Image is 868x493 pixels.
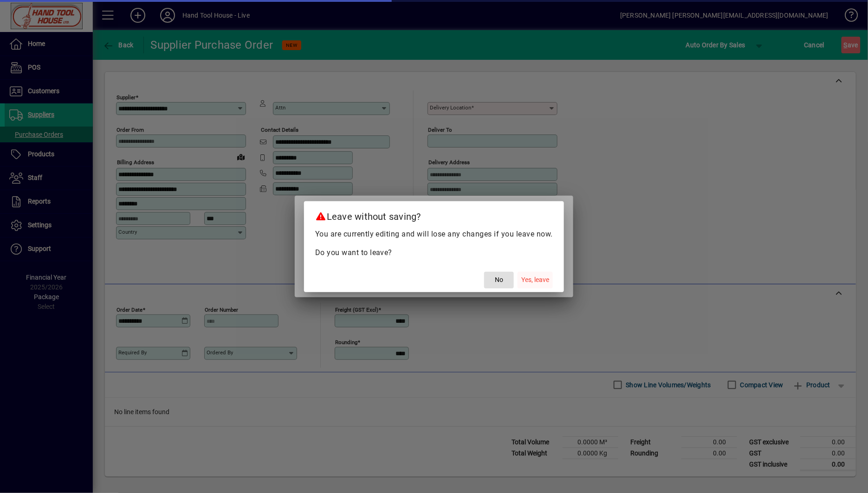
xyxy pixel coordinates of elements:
[315,229,553,240] p: You are currently editing and will lose any changes if you leave now.
[484,272,514,288] button: No
[518,272,553,288] button: Yes, leave
[315,247,553,258] p: Do you want to leave?
[521,275,549,285] span: Yes, leave
[304,201,564,228] h2: Leave without saving?
[495,275,503,285] span: No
